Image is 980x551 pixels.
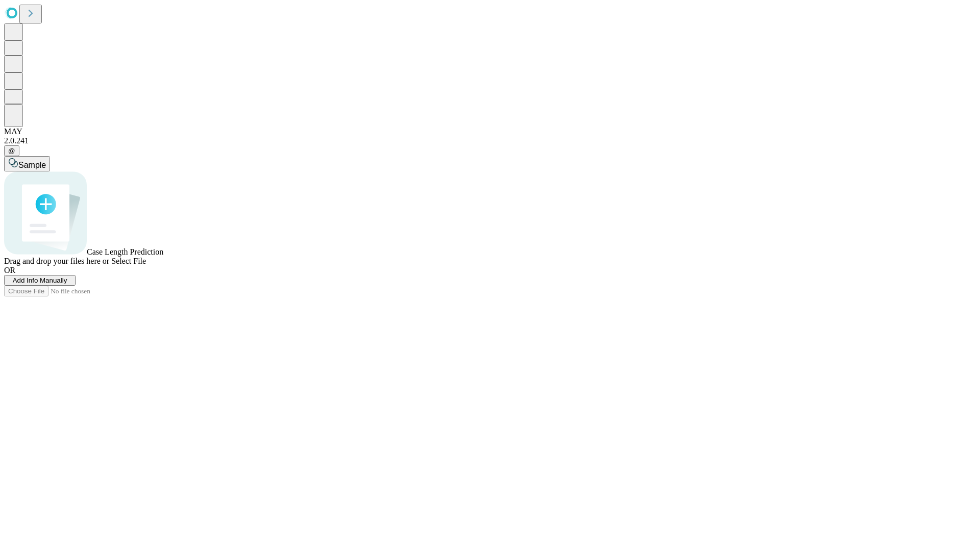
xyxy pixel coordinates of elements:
span: OR [4,266,15,274]
span: Sample [18,161,46,169]
span: Case Length Prediction [87,247,163,256]
button: Sample [4,156,50,171]
button: Add Info Manually [4,275,76,286]
span: Add Info Manually [13,277,67,284]
span: Drag and drop your files here or [4,257,109,265]
div: MAY [4,127,976,136]
span: @ [8,147,15,155]
div: 2.0.241 [4,136,976,145]
span: Select File [111,257,146,265]
button: @ [4,145,19,156]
